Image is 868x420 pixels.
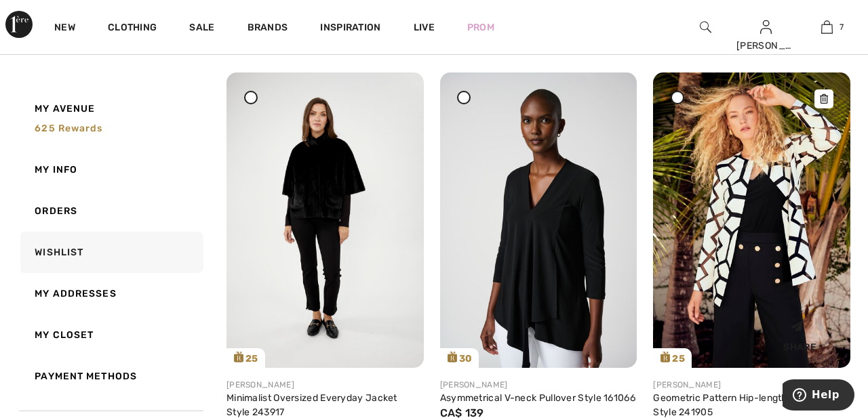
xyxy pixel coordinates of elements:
span: 625 rewards [35,123,102,134]
img: My Bag [821,19,833,35]
span: Inspiration [320,22,380,36]
a: My Info [18,149,203,190]
div: [PERSON_NAME] [226,379,424,391]
a: Brands [248,22,288,36]
a: 25 [653,72,850,368]
img: joseph-ribkoff-tops-black_1610663_cdb2_search.jpg [440,72,637,368]
a: My Closet [18,314,203,356]
a: Wishlist [18,232,203,273]
span: My Avenue [35,102,95,116]
a: My Addresses [18,273,203,314]
a: Sale [189,22,214,36]
a: New [54,22,75,36]
iframe: Opens a widget where you can find more information [783,379,854,413]
img: My Info [760,19,772,35]
img: 1ère Avenue [5,11,33,38]
img: search the website [700,19,711,35]
a: Asymmetrical V-neck Pullover Style 161066 [440,392,635,404]
a: Clothing [108,22,157,36]
a: 7 [797,19,856,35]
a: 25 [226,72,424,368]
a: Live [414,20,435,35]
a: Payment Methods [18,356,203,397]
a: Orders [18,190,203,232]
img: joseph-ribkoff-jackets-blazers-black_2439171_529e_search.jpg [226,72,424,368]
div: [PERSON_NAME] [440,379,637,391]
a: 30 [440,72,637,368]
a: Minimalist Oversized Everyday Jacket Style 243917 [226,392,397,418]
img: joseph-ribkoff-jackets-blazers-vanilla-black_2419051_dd6f_search.jpg [653,72,850,368]
div: [PERSON_NAME] [653,379,850,391]
span: CA$ 139 [440,406,484,419]
a: Geometric Pattern Hip-length Coat Style 241905 [653,392,811,418]
a: Sign In [760,20,772,33]
span: 7 [840,21,844,33]
div: [PERSON_NAME] [736,39,796,53]
a: Prom [467,20,494,35]
div: Share [759,310,840,358]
